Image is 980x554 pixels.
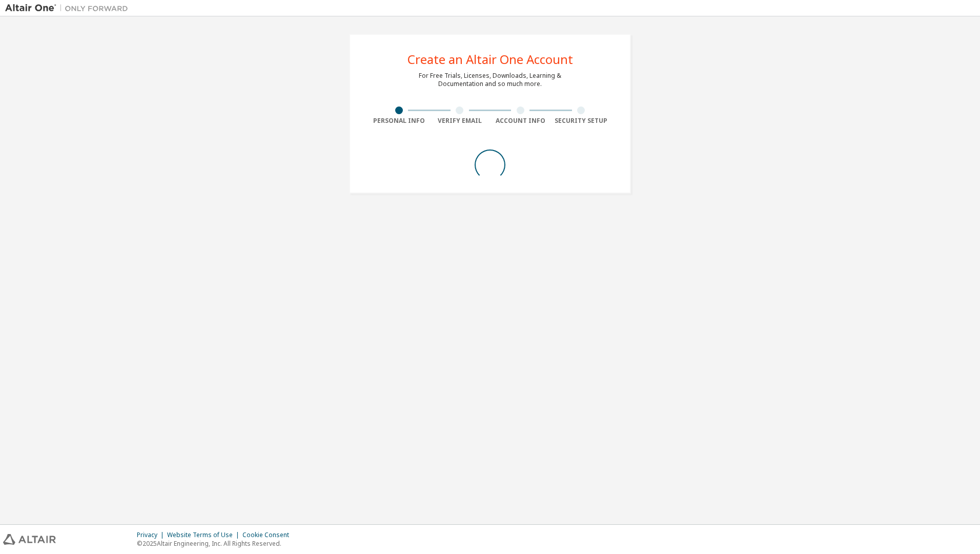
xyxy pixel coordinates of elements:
[490,117,551,125] div: Account Info
[3,534,56,545] img: altair_logo.svg
[137,539,295,548] p: © 2025 Altair Engineering, Inc. All Rights Reserved.
[137,531,167,539] div: Privacy
[167,531,242,539] div: Website Terms of Use
[419,72,561,88] div: For Free Trials, Licenses, Downloads, Learning & Documentation and so much more.
[407,53,573,66] div: Create an Altair One Account
[369,117,430,125] div: Personal Info
[551,117,612,125] div: Security Setup
[5,3,133,13] img: Altair One
[242,531,295,539] div: Cookie Consent
[430,117,491,125] div: Verify Email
